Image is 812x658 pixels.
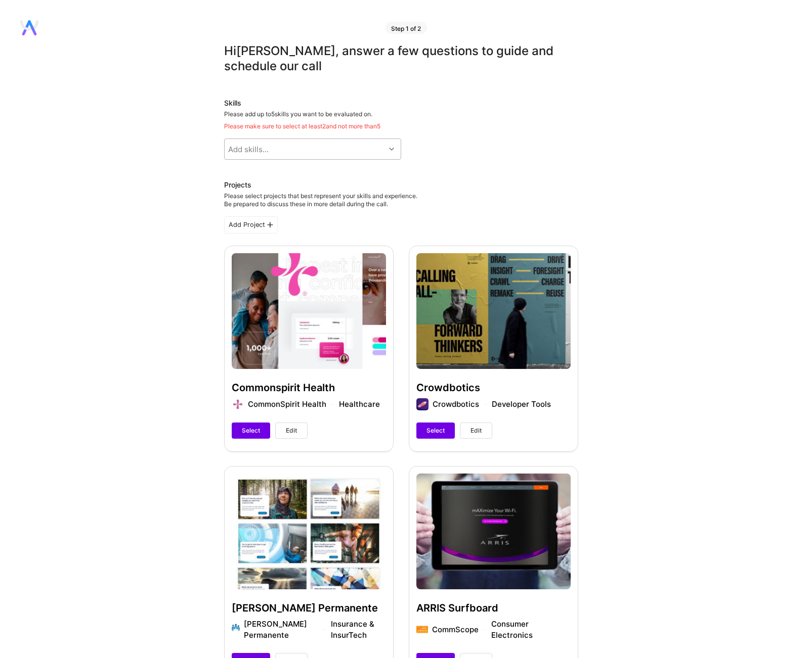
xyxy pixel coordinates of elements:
[460,422,492,439] button: Edit
[416,422,455,439] button: Select
[224,98,578,108] div: Skills
[224,216,278,233] div: Add Project
[232,422,270,439] button: Select
[426,426,445,435] span: Select
[286,426,297,435] span: Edit
[242,426,260,435] span: Select
[389,147,394,152] i: icon Chevron
[228,144,269,155] div: Add skills...
[385,22,427,34] div: Step 1 of 2
[275,422,308,439] button: Edit
[267,222,273,228] i: icon PlusBlackFlat
[224,122,578,130] div: Please make sure to select at least 2 and not more than 5
[224,192,417,208] div: Please select projects that best represent your skills and experience. Be prepared to discuss the...
[224,43,578,74] div: Hi [PERSON_NAME] , answer a few questions to guide and schedule our call
[224,180,251,190] div: Projects
[471,426,482,435] span: Edit
[224,110,578,130] div: Please add up to 5 skills you want to be evaluated on.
